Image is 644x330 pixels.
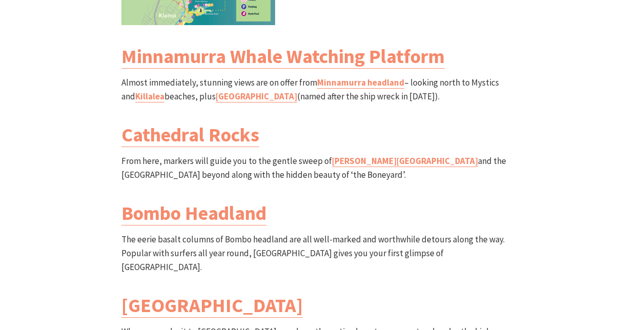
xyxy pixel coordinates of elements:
[121,154,523,182] p: From here, markers will guide you to the gentle sweep of and the [GEOGRAPHIC_DATA] beyond along w...
[317,77,404,89] a: Minnamurra headland
[121,233,523,275] p: The eerie basalt columns of Bombo headland are all well-marked and worthwhile detours along the w...
[216,91,297,102] a: [GEOGRAPHIC_DATA]
[121,122,259,147] a: Cathedral Rocks
[121,44,445,69] a: Minnamurra Whale Watching Platform
[121,201,266,225] a: Bombo Headland
[121,76,523,104] p: Almost immediately, stunning views are on offer from – looking north to Mystics and beaches, plus...
[135,91,164,102] a: Killalea
[121,293,303,318] a: [GEOGRAPHIC_DATA]
[332,155,478,167] a: [PERSON_NAME][GEOGRAPHIC_DATA]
